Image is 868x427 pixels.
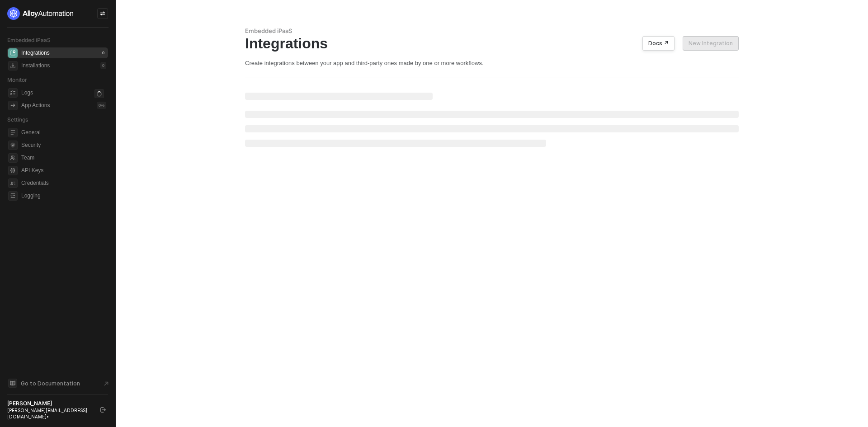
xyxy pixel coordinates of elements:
div: Integrations [245,35,739,52]
span: Monitor [7,76,27,83]
img: logo [7,7,74,20]
span: icon-swap [100,11,105,16]
a: Knowledge Base [7,378,108,389]
span: icon-loader [94,89,104,99]
span: security [8,141,18,150]
span: Security [21,140,106,150]
span: api-key [8,166,18,175]
span: icon-logs [8,88,18,98]
span: Team [21,152,106,163]
div: 0 [100,49,106,56]
span: Credentials [21,178,106,188]
div: Create integrations between your app and third-party ones made by one or more workflows. [245,59,739,67]
span: Embedded iPaaS [7,37,51,43]
span: icon-app-actions [8,101,18,110]
span: logout [100,407,106,413]
button: New Integration [683,36,739,51]
span: General [21,127,106,138]
span: team [8,153,18,163]
span: Logging [21,190,106,201]
div: App Actions [21,102,50,109]
div: 0 % [97,102,106,109]
span: general [8,128,18,137]
button: Docs ↗ [642,36,675,51]
div: Installations [21,62,50,70]
span: Go to Documentation [21,380,80,387]
div: Docs ↗ [648,40,669,47]
span: credentials [8,178,18,188]
span: API Keys [21,165,106,176]
div: [PERSON_NAME] [7,400,92,407]
span: Settings [7,116,28,123]
div: Integrations [21,49,50,57]
div: [PERSON_NAME][EMAIL_ADDRESS][DOMAIN_NAME] • [7,407,92,420]
div: 0 [100,62,106,69]
span: logging [8,191,18,201]
span: integrations [8,48,18,58]
span: documentation [8,379,17,388]
a: logo [7,7,108,20]
div: Logs [21,89,33,97]
span: document-arrow [102,379,111,388]
span: installations [8,61,18,70]
div: Embedded iPaaS [245,27,739,35]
